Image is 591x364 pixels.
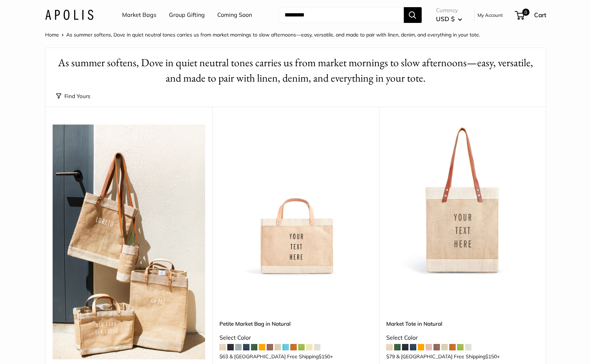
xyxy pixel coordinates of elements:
input: Search... [279,7,404,23]
button: Find Yours [56,91,90,101]
span: $150 [319,353,330,360]
nav: Breadcrumb [45,30,480,39]
button: USD $ [436,13,462,25]
div: Select Color [219,333,372,343]
a: Petite Market Bag in Naturaldescription_Effortless style that elevates every moment [219,125,372,277]
a: 0 Cart [515,9,546,21]
span: USD $ [436,15,455,23]
a: Coming Soon [217,10,252,20]
span: As summer softens, Dove in quiet neutral tones carries us from market mornings to slow afternoons... [66,31,480,38]
a: Home [45,31,59,38]
img: Our summer collection was captured in Todos Santos, where time slows down and color pops. [53,125,205,359]
span: & [GEOGRAPHIC_DATA] Free Shipping + [229,354,333,359]
a: My Account [478,11,503,19]
span: 0 [522,9,529,16]
iframe: Sign Up via Text for Offers [6,337,77,358]
a: Group Gifting [169,10,205,20]
span: $63 [219,353,228,360]
div: Select Color [386,333,539,343]
span: Currency [436,5,462,15]
span: $79 [386,353,395,360]
span: Cart [534,11,546,19]
img: Petite Market Bag in Natural [219,125,372,277]
a: Market Tote in Natural [386,320,539,328]
a: Petite Market Bag in Natural [219,320,372,328]
span: & [GEOGRAPHIC_DATA] Free Shipping + [396,354,500,359]
button: Search [404,7,422,23]
img: description_Make it yours with custom printed text. [386,125,539,277]
h1: As summer softens, Dove in quiet neutral tones carries us from market mornings to slow afternoons... [56,55,535,86]
a: description_Make it yours with custom printed text.description_The Original Market bag in its 4 n... [386,125,539,277]
span: $150 [485,353,497,360]
a: Market Bags [122,10,156,20]
img: Apolis [45,10,93,20]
